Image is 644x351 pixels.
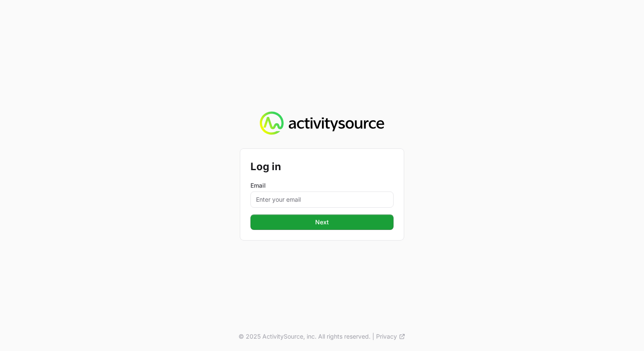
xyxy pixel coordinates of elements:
h2: Log in [250,159,394,174]
span: Next [256,217,388,227]
span: | [372,332,374,341]
input: Enter your email [250,191,394,208]
a: Privacy [376,332,405,341]
button: Next [250,215,394,230]
img: Activity Source [260,111,384,135]
p: © 2025 ActivitySource, inc. All rights reserved. [239,332,371,341]
label: Email [250,181,394,190]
